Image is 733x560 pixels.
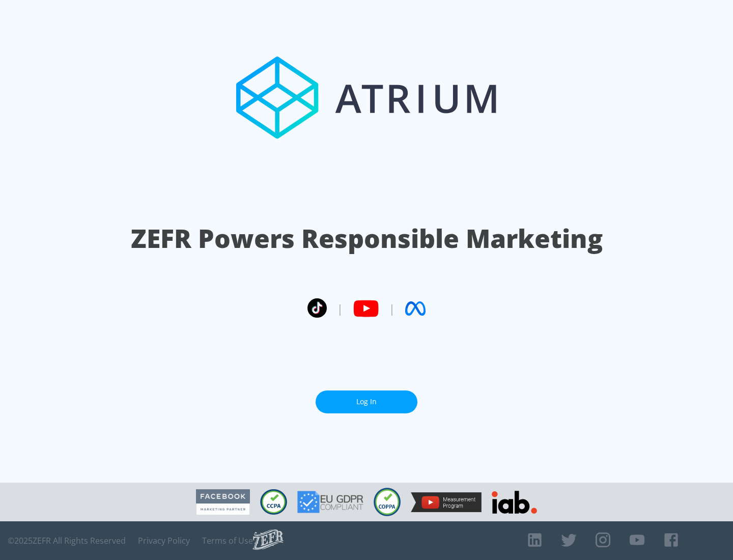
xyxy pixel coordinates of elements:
a: Log In [316,390,417,413]
img: CCPA Compliant [260,489,287,515]
span: | [337,301,343,316]
a: Terms of Use [202,536,253,546]
span: © 2025 ZEFR All Rights Reserved [8,536,126,546]
span: | [389,301,395,316]
img: COPPA Compliant [374,488,401,516]
a: Privacy Policy [138,536,190,546]
h1: ZEFR Powers Responsible Marketing [131,221,603,256]
img: Facebook Marketing Partner [196,489,250,515]
img: YouTube Measurement Program [411,492,482,512]
img: GDPR Compliant [297,491,363,513]
img: IAB [492,491,537,514]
